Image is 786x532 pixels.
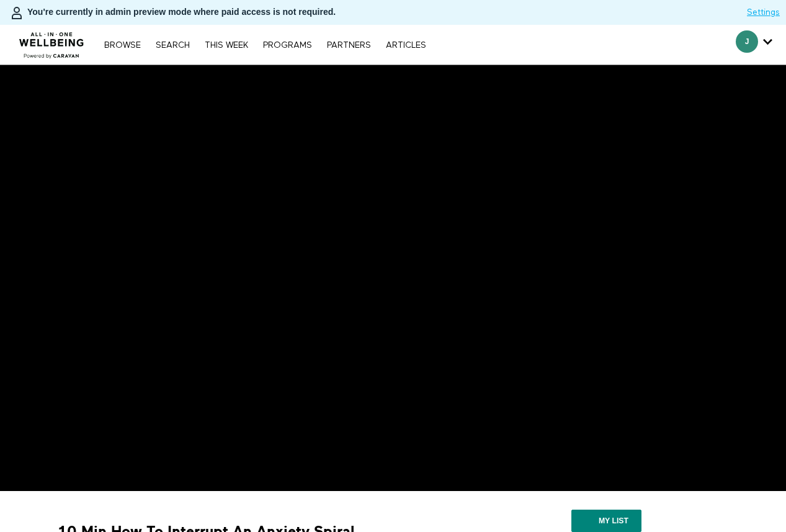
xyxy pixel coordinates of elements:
[199,41,254,50] a: THIS WEEK
[726,25,782,65] div: Secondary
[571,510,641,532] button: My list
[257,41,318,50] a: PROGRAMS
[380,41,432,50] a: ARTICLES
[98,38,432,51] nav: Primary
[150,41,196,50] a: Search
[747,6,780,19] a: Settings
[9,6,24,20] img: person-bdfc0eaa9744423c596e6e1c01710c89950b1dff7c83b5d61d716cfd8139584f.svg
[321,41,377,50] a: PARTNERS
[14,23,89,60] img: CARAVAN
[98,41,147,50] a: Browse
